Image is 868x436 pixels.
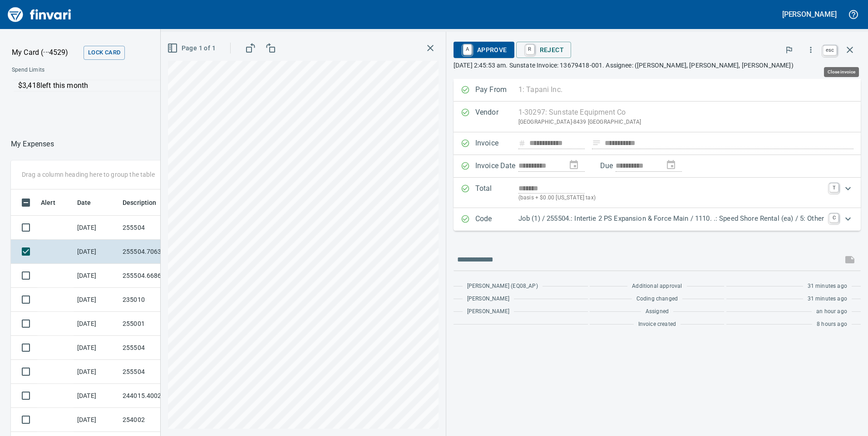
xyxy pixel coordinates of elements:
[780,7,839,21] button: [PERSON_NAME]
[119,312,201,336] td: 255001
[816,307,847,316] span: an hour ago
[11,139,54,150] nav: breadcrumb
[454,208,861,231] div: Expand
[829,213,838,223] a: C
[5,92,309,101] p: Online allowed
[22,170,155,179] p: Drag a column heading here to group the table
[454,61,861,70] p: [DATE] 2:45:53 am. Sunstate Invoice: 13679418-001. Assignee: ([PERSON_NAME], [PERSON_NAME], [PERS...
[169,43,216,54] span: Page 1 of 1
[523,42,564,58] span: Reject
[119,336,201,360] td: 255504
[165,40,219,57] button: Page 1 of 1
[475,183,518,203] p: Total
[123,197,157,208] span: Description
[518,213,824,224] p: Job (1) / 255504.: Intertie 2 PS Expansion & Force Main / 1110. .: Speed Shore Rental (ea) / 5: O...
[638,320,676,329] span: Invoice created
[77,197,103,208] span: Date
[119,360,201,384] td: 255504
[467,307,509,316] span: [PERSON_NAME]
[467,295,509,304] span: [PERSON_NAME]
[74,240,119,264] td: [DATE]
[518,194,824,203] p: (basis + $0.00 [US_STATE] tax)
[475,213,518,225] p: Code
[526,44,534,54] a: R
[88,48,120,58] span: Lock Card
[516,42,571,58] button: RReject
[463,44,472,54] a: A
[74,216,119,240] td: [DATE]
[119,264,201,288] td: 255504.6686
[74,384,119,408] td: [DATE]
[41,197,67,208] span: Alert
[454,42,514,58] button: AApprove
[119,288,201,312] td: 235010
[808,295,847,304] span: 31 minutes ago
[808,282,847,291] span: 31 minutes ago
[646,307,669,316] span: Assigned
[119,216,201,240] td: 255504
[5,4,74,25] img: Finvari
[461,42,507,58] span: Approve
[12,47,80,58] p: My Card (···4529)
[467,282,538,291] span: [PERSON_NAME] (EQ08_AP)
[823,45,837,55] a: esc
[18,80,303,91] p: $3,418 left this month
[74,360,119,384] td: [DATE]
[74,264,119,288] td: [DATE]
[119,240,201,264] td: 255504.7063
[74,336,119,360] td: [DATE]
[11,139,54,150] p: My Expenses
[632,282,682,291] span: Additional approval
[119,408,201,432] td: 254002
[782,10,837,19] h5: [PERSON_NAME]
[817,320,847,329] span: 8 hours ago
[454,178,861,208] div: Expand
[123,197,168,208] span: Description
[41,197,55,208] span: Alert
[84,46,125,60] button: Lock Card
[74,408,119,432] td: [DATE]
[829,183,838,192] a: T
[77,197,91,208] span: Date
[779,40,799,60] button: Flag
[839,249,861,271] span: This records your message into the invoice and notifies anyone mentioned
[74,312,119,336] td: [DATE]
[12,66,176,75] span: Spend Limits
[636,295,678,304] span: Coding changed
[119,384,201,408] td: 244015.4002
[74,288,119,312] td: [DATE]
